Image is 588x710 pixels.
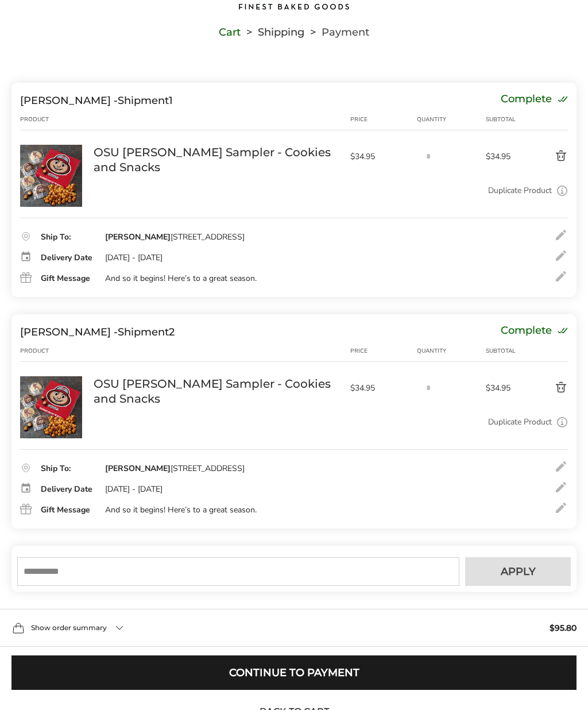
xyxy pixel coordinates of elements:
[501,326,568,338] div: Complete
[20,145,82,207] img: OSU Brutus Buckeye Sampler - Cookies and Snacks
[20,346,94,356] div: Product
[322,28,369,36] span: Payment
[417,145,440,168] input: Quantity input
[501,566,536,577] span: Apply
[105,273,257,284] div: And so it begins! Here’s to a great season.
[465,557,571,586] button: Apply
[501,94,568,107] div: Complete
[41,506,94,514] div: Gift Message
[105,231,171,242] strong: [PERSON_NAME]
[20,376,82,387] a: OSU Brutus Buckeye Sampler - Cookies and Snacks
[523,149,568,163] button: Delete product
[350,115,417,124] div: Price
[20,115,94,124] div: Product
[169,94,173,107] span: 1
[94,145,339,175] a: OSU [PERSON_NAME] Sampler - Cookies and Snacks
[488,184,552,197] a: Duplicate Product
[105,484,163,495] div: [DATE] - [DATE]
[486,346,523,356] div: Subtotal
[105,463,171,474] strong: [PERSON_NAME]
[486,383,523,393] span: $34.95
[41,275,94,283] div: Gift Message
[488,416,552,429] a: Duplicate Product
[417,115,486,124] div: Quantity
[41,233,94,241] div: Ship To:
[20,144,82,155] a: OSU Brutus Buckeye Sampler - Cookies and Snacks
[350,383,411,393] span: $34.95
[31,624,107,631] span: Show order summary
[219,28,241,36] a: Cart
[105,232,245,242] div: [STREET_ADDRESS]
[20,326,175,338] div: Shipment
[523,381,568,395] button: Delete product
[350,346,417,356] div: Price
[550,624,577,632] span: $95.80
[350,151,411,162] span: $34.95
[41,254,94,262] div: Delivery Date
[41,465,94,473] div: Ship To:
[486,151,523,162] span: $34.95
[105,253,163,263] div: [DATE] - [DATE]
[94,376,339,406] a: OSU [PERSON_NAME] Sampler - Cookies and Snacks
[105,505,257,515] div: And so it begins! Here’s to a great season.
[417,346,486,356] div: Quantity
[20,94,118,107] span: [PERSON_NAME] -
[486,115,523,124] div: Subtotal
[20,94,173,107] div: Shipment
[241,28,304,36] li: Shipping
[105,464,245,474] div: [STREET_ADDRESS]
[41,485,94,493] div: Delivery Date
[20,326,118,338] span: [PERSON_NAME] -
[417,376,440,399] input: Quantity input
[11,655,577,690] button: Continue to Payment
[169,326,175,338] span: 2
[20,376,82,438] img: OSU Brutus Buckeye Sampler - Cookies and Snacks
